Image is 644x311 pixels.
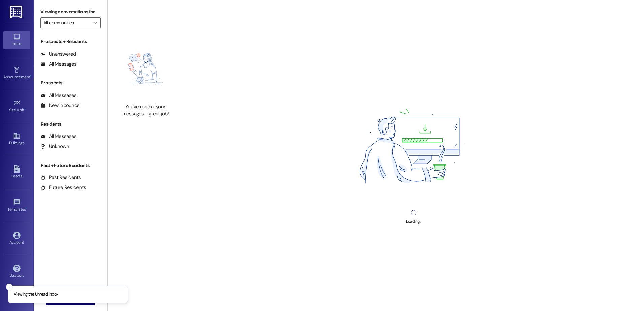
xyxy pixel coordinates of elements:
[3,163,30,181] a: Leads
[40,143,69,150] div: Unknown
[6,284,13,290] button: Close toast
[115,38,175,100] img: empty-state
[40,92,76,99] div: All Messages
[40,133,76,140] div: All Messages
[3,197,30,215] a: Templates •
[115,103,175,118] div: You've read all your messages - great job!
[3,130,30,148] a: Buildings
[34,162,107,169] div: Past + Future Residents
[10,6,24,18] img: ResiDesk Logo
[34,38,107,45] div: Prospects + Residents
[30,74,31,78] span: •
[93,20,97,25] i: 
[40,174,81,181] div: Past Residents
[3,31,30,49] a: Inbox
[3,263,30,281] a: Support
[3,97,30,115] a: Site Visit •
[40,184,86,191] div: Future Residents
[34,79,107,87] div: Prospects
[406,218,421,225] div: Loading...
[40,50,76,58] div: Unanswered
[40,7,101,17] label: Viewing conversations for
[24,107,25,111] span: •
[14,291,58,298] p: Viewing the Unread inbox
[40,102,79,109] div: New Inbounds
[3,230,30,248] a: Account
[34,120,107,128] div: Residents
[43,17,90,28] input: All communities
[26,206,27,211] span: •
[40,61,76,68] div: All Messages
